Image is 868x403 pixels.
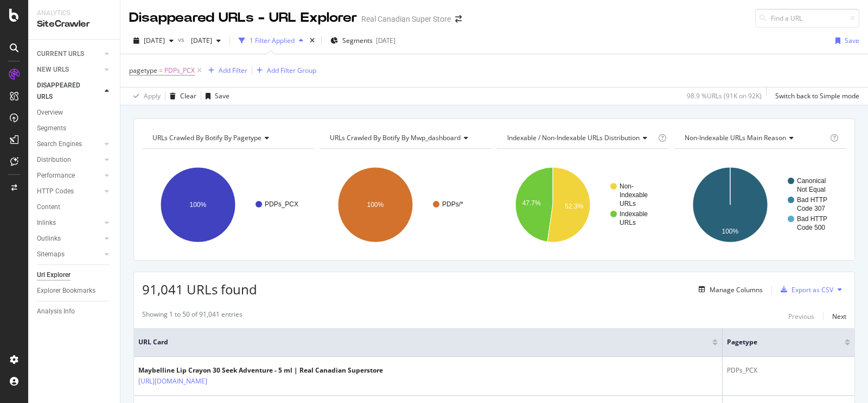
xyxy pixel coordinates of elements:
div: NEW URLS [37,64,69,75]
span: 91,041 URLs found [142,280,257,298]
button: Save [831,32,859,49]
div: HTTP Codes [37,186,74,197]
div: Save [845,36,859,45]
text: Code 307 [797,205,825,212]
div: CURRENT URLS [37,48,84,60]
svg: A chart. [674,158,844,252]
div: Segments [37,123,66,134]
span: URLs Crawled By Botify By pagetype [152,133,261,142]
div: arrow-right-arrow-left [455,15,462,23]
text: Not Equal [797,186,826,193]
div: Showing 1 to 50 of 91,041 entries [142,310,242,323]
text: Non- [620,182,634,190]
button: Clear [165,87,196,105]
text: PDPs/* [442,200,463,208]
h4: URLs Crawled By Botify By pagetype [150,129,304,147]
div: times [308,35,317,46]
div: SiteCrawler [37,18,111,30]
div: Sitemaps [37,249,65,260]
text: Indexable [620,191,648,199]
a: DISAPPEARED URLS [37,80,101,103]
text: 47.7% [522,199,541,207]
div: Export as CSV [792,285,833,294]
a: Sitemaps [37,249,101,260]
svg: A chart. [497,158,667,252]
span: pagetype [129,66,157,75]
div: Content [37,201,60,213]
button: Save [201,87,229,105]
a: Inlinks [37,217,101,229]
button: Previous [788,310,814,323]
a: Outlinks [37,233,101,244]
input: Find a URL [755,9,859,28]
a: HTTP Codes [37,186,101,197]
div: Manage Columns [710,285,763,294]
h4: Indexable / Non-Indexable URLs Distribution [505,129,656,147]
span: pagetype [727,337,828,347]
button: [DATE] [129,32,178,49]
text: URLs [620,219,636,226]
button: 1 Filter Applied [234,32,308,49]
div: Disappeared URLs - URL Explorer [129,9,357,27]
a: [URL][DOMAIN_NAME] [138,376,207,387]
button: Apply [129,87,161,105]
span: Non-Indexable URLs Main Reason [685,133,786,142]
div: Performance [37,170,75,181]
a: Segments [37,123,112,134]
a: CURRENT URLS [37,48,101,60]
text: PDPs_PCX [265,200,298,208]
div: Maybelline Lip Crayon 30 Seek Adventure - 5 ml | Real Canadian Superstore [138,366,383,375]
div: PDPs_PCX [727,366,850,375]
div: [DATE] [376,36,395,45]
div: Add Filter Group [267,66,316,75]
a: Url Explorer [37,269,112,281]
a: Distribution [37,154,101,166]
div: Analytics [37,9,111,18]
a: Explorer Bookmarks [37,285,112,297]
div: Search Engines [37,138,82,150]
div: Clear [180,91,196,100]
text: 100% [722,228,739,235]
div: Add Filter [219,66,247,75]
a: Analysis Info [37,306,112,317]
span: 2025 Sep. 13th [187,36,212,45]
text: Code 500 [797,224,825,231]
div: Explorer Bookmarks [37,285,95,297]
div: Analysis Info [37,306,75,317]
button: Next [832,310,846,323]
h4: URLs Crawled By Botify By mwp_dashboard [328,129,482,147]
button: Segments[DATE] [326,32,400,49]
span: URLs Crawled By Botify By mwp_dashboard [330,133,461,142]
a: Performance [37,170,101,181]
text: 52.3% [565,203,583,210]
h4: Non-Indexable URLs Main Reason [682,129,828,147]
button: Switch back to Simple mode [771,87,859,105]
iframe: Intercom live chat [831,366,857,392]
span: Segments [342,36,373,45]
div: Previous [788,312,814,321]
div: 1 Filter Applied [250,36,295,45]
span: = [159,66,163,75]
button: Export as CSV [776,281,833,298]
a: Overview [37,107,112,118]
span: URL Card [138,337,710,347]
div: A chart. [142,158,312,252]
text: 100% [190,201,207,209]
text: Indexable [620,210,648,218]
div: 98.9 % URLs ( 91K on 92K ) [687,91,762,100]
button: Add Filter [204,64,247,77]
span: PDPs_PCX [164,63,195,78]
div: Distribution [37,154,71,166]
div: Save [215,91,229,100]
svg: A chart. [320,158,489,252]
span: 2025 Sep. 27th [144,36,165,45]
div: Switch back to Simple mode [775,91,859,100]
div: Inlinks [37,217,56,229]
div: Apply [144,91,161,100]
div: Next [832,312,846,321]
text: URLs [620,200,636,207]
div: Url Explorer [37,269,71,281]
